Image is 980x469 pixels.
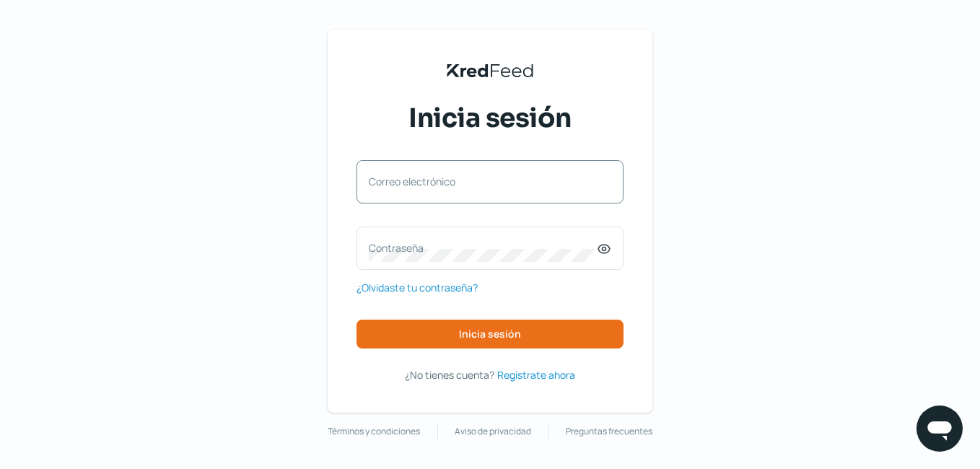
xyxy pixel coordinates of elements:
[459,329,521,339] span: Inicia sesión
[369,241,597,255] label: Contraseña
[405,368,494,382] span: ¿No tienes cuenta?
[497,366,575,384] a: Regístrate ahora
[356,279,478,297] a: ¿Olvidaste tu contraseña?
[369,175,597,188] label: Correo electrónico
[925,414,954,443] img: chatIcon
[408,100,572,136] span: Inicia sesión
[566,424,652,439] a: Preguntas frecuentes
[328,424,420,439] a: Términos y condiciones
[455,424,531,439] a: Aviso de privacidad
[356,320,624,349] button: Inicia sesión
